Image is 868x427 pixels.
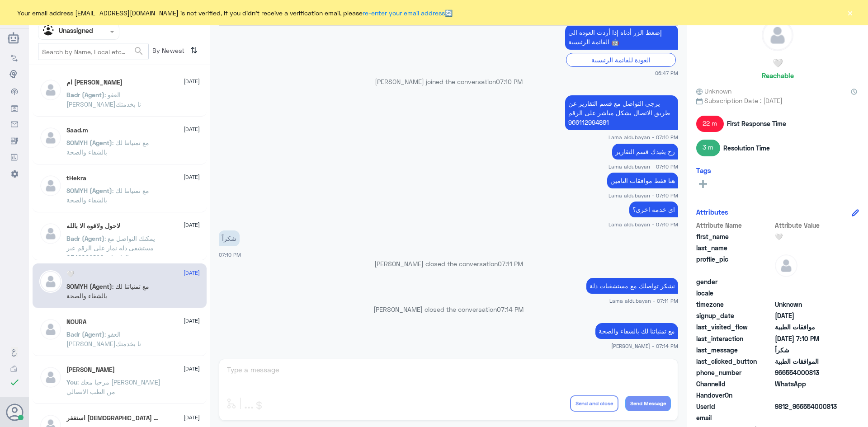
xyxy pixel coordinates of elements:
span: timezone [696,300,773,309]
span: signup_date [696,311,773,320]
span: [DATE] [184,173,200,181]
span: By Newest [149,43,187,61]
span: 22 m [696,116,724,132]
h5: لاحول ولاقوه الا بالله [66,222,120,230]
span: first_name [696,232,773,241]
span: : يمكنك التواصل مع مستشفى دله نمار على الرقم عبر الواتساب 0546022896 [66,235,155,261]
a: re-enter your email address [363,9,445,17]
span: null [775,288,840,298]
span: Unknown [775,300,840,309]
span: Badr (Agent) [66,330,104,338]
span: 966554000813 [775,368,840,377]
span: 2 [775,379,840,389]
h5: استغفر الله العظيم [66,414,160,423]
span: [PERSON_NAME] - 07:14 PM [611,342,678,350]
p: [PERSON_NAME] joined the conversation [219,77,678,86]
span: Lama aldubayan - 07:10 PM [609,221,678,228]
span: SOMYH (Agent) [66,282,112,290]
span: 07:10 PM [496,78,523,85]
span: [DATE] [184,365,200,373]
h6: Tags [696,166,711,174]
span: UserId [696,402,773,411]
span: [DATE] [184,221,200,229]
img: defaultAdmin.png [39,270,62,293]
span: search [133,46,144,56]
span: last_interaction [696,334,773,343]
input: Search by Name, Local etc… [38,43,148,60]
span: 9812_966554000813 [775,402,840,411]
span: 2024-12-09T18:57:47.944Z [775,311,840,320]
span: موافقات الطبية [775,322,840,332]
button: Send and close [570,395,618,412]
img: defaultAdmin.png [39,127,62,149]
span: Attribute Value [775,221,840,230]
span: Resolution Time [723,143,770,153]
img: defaultAdmin.png [775,254,797,277]
span: [DATE] [184,77,200,85]
img: defaultAdmin.png [39,174,62,197]
img: defaultAdmin.png [39,318,62,341]
h5: 🤍 [773,58,783,68]
h6: Reachable [762,71,794,80]
span: last_message [696,345,773,355]
img: defaultAdmin.png [39,79,62,101]
span: [DATE] [184,413,200,422]
span: SOMYH (Agent) [66,187,112,194]
span: You [66,378,77,386]
h5: ام عبدالله [66,79,123,86]
span: Subscription Date : [DATE] [696,96,859,105]
span: : مرحبا معك [PERSON_NAME] من الطب الاتصالي [66,378,160,395]
span: null [775,277,840,286]
span: last_visited_flow [696,322,773,332]
div: العودة للقائمة الرئيسية [566,53,676,67]
span: 🤍 [775,232,840,241]
img: defaultAdmin.png [39,366,62,389]
span: Your email address [EMAIL_ADDRESS][DOMAIN_NAME] is not verified, if you didn't receive a verifica... [17,8,453,18]
span: First Response Time [727,119,786,128]
span: Badr (Agent) [66,91,104,99]
p: 14/9/2025, 7:14 PM [595,323,678,339]
h5: Saad.m [66,127,88,134]
span: [DATE] [184,317,200,325]
h5: Mohamed Elabbasy [66,366,115,374]
p: 14/9/2025, 6:47 PM [565,24,678,50]
p: 14/9/2025, 7:10 PM [607,173,678,188]
span: ChannelId [696,379,773,389]
span: شكراً [775,345,840,355]
span: 07:14 PM [497,305,524,313]
p: 14/9/2025, 7:10 PM [629,202,678,217]
span: gender [696,277,773,286]
span: 06:47 PM [655,69,678,77]
p: [PERSON_NAME] closed the conversation [219,259,678,268]
h6: Attributes [696,208,728,216]
span: HandoverOn [696,390,773,400]
span: 07:10 PM [219,252,241,258]
span: Attribute Name [696,221,773,230]
span: 07:11 PM [498,260,523,267]
button: Avatar [6,404,23,421]
p: 14/9/2025, 7:10 PM [219,230,240,246]
span: last_clicked_button [696,357,773,366]
h5: 🤍 [66,270,74,278]
span: [DATE] [184,269,200,277]
img: defaultAdmin.png [39,222,62,245]
p: [PERSON_NAME] closed the conversation [219,305,678,314]
span: Lama aldubayan - 07:10 PM [609,133,678,141]
img: defaultAdmin.png [762,20,793,51]
span: الموافقات الطبية [775,357,840,366]
span: locale [696,288,773,298]
button: Send Message [625,396,671,411]
span: Lama aldubayan - 07:10 PM [609,163,678,170]
span: 3 m [696,140,720,156]
span: profile_pic [696,254,773,275]
p: 14/9/2025, 7:10 PM [565,95,678,130]
i: check [9,377,20,388]
span: 2025-09-14T16:10:42.084Z [775,334,840,343]
p: 14/9/2025, 7:10 PM [612,144,678,160]
span: Lama aldubayan - 07:11 PM [609,297,678,305]
h5: NOURA [66,318,86,326]
span: Badr (Agent) [66,235,104,242]
span: SOMYH (Agent) [66,139,112,146]
span: null [775,413,840,422]
p: 14/9/2025, 7:11 PM [586,278,678,294]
